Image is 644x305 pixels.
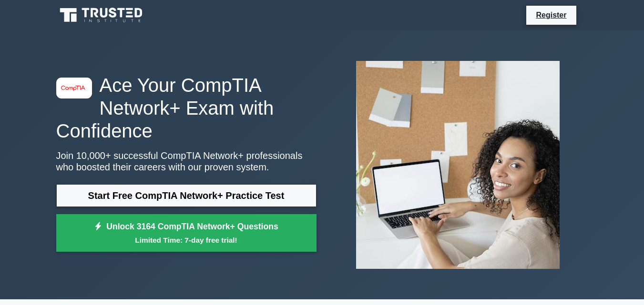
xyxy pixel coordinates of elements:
[68,235,305,246] small: Limited Time: 7-day free trial!
[56,74,317,142] h1: Ace Your CompTIA Network+ Exam with Confidence
[530,9,572,21] a: Register
[56,214,317,252] a: Unlock 3164 CompTIA Network+ QuestionsLimited Time: 7-day free trial!
[56,184,317,207] a: Start Free CompTIA Network+ Practice Test
[56,150,317,173] p: Join 10,000+ successful CompTIA Network+ professionals who boosted their careers with our proven ...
